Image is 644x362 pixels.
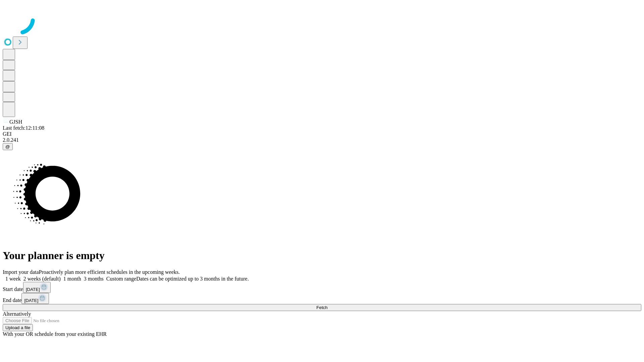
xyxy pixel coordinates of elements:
[3,282,641,293] div: Start date
[316,305,327,310] span: Fetch
[106,276,136,282] span: Custom range
[3,249,641,262] h1: Your planner is empty
[3,331,107,337] span: With your OR schedule from your existing EHR
[3,125,44,131] span: Last fetch: 12:11:08
[3,324,33,331] button: Upload a file
[63,276,81,282] span: 1 month
[24,298,38,303] span: [DATE]
[26,287,40,292] span: [DATE]
[3,304,641,311] button: Fetch
[39,269,180,275] span: Proactively plan more efficient schedules in the upcoming weeks.
[3,131,641,137] div: GEI
[3,143,13,150] button: @
[84,276,104,282] span: 3 months
[23,276,61,282] span: 2 weeks (default)
[21,293,49,304] button: [DATE]
[3,293,641,304] div: End date
[5,276,21,282] span: 1 week
[136,276,249,282] span: Dates can be optimized up to 3 months in the future.
[9,119,22,125] span: GJSH
[3,137,641,143] div: 2.0.241
[23,282,51,293] button: [DATE]
[5,144,10,149] span: @
[3,311,31,317] span: Alternatively
[3,269,39,275] span: Import your data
